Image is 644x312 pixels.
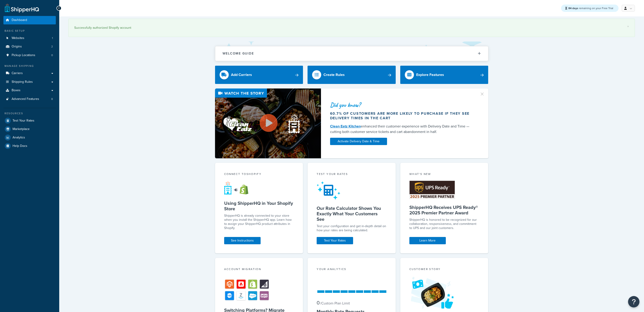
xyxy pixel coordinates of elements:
[12,97,39,101] span: Advanced Features
[3,125,56,133] a: Marketplace
[308,66,396,84] a: Create Rules
[3,69,56,78] a: Carriers
[3,112,56,115] div: Resources
[3,42,56,51] li: Origins
[317,237,353,244] a: Test Your Rates
[628,296,639,307] button: Open Resource Center
[224,214,294,230] p: ShipperHQ is already connected to your store when you install the ShipperHQ app. Learn how to ass...
[3,133,56,142] a: Analytics
[3,51,56,60] a: Pickup Locations0
[317,224,387,232] div: Test your configuration and get in-depth detail on how your rates are being calculated.
[3,51,56,60] li: Pickup Locations
[3,142,56,150] a: Help Docs
[223,52,254,55] h2: Welcome Guide
[3,95,56,103] li: Advanced Features
[12,71,23,75] span: Carriers
[317,299,320,307] span: 0
[12,18,27,22] span: Dashboard
[409,267,479,272] div: Customer Story
[400,66,488,84] a: Explore Features
[215,66,303,84] a: Add Carriers
[3,16,56,24] a: Dashboard
[568,6,613,10] span: remaining on your Free Trial
[224,237,261,244] a: See Instructions
[330,124,361,129] a: Clean Eatz Kitchen
[330,111,474,120] div: 60.7% of customers are more likely to purchase if they see delivery times in the cart
[330,138,387,145] a: Activate Delivery Date & Time
[416,72,444,78] div: Explore Features
[74,25,629,31] div: Successfully authorized Shopify account
[215,46,488,61] button: Welcome Guide
[3,64,56,68] div: Manage Shipping
[409,218,479,230] p: ShipperHQ is honored to be recognized for our collaboration, responsiveness, and commitment to UP...
[231,72,252,78] div: Add Carriers
[3,78,56,86] a: Shipping Rules
[320,301,350,306] small: / Custom Plan Limit
[330,102,474,108] div: Did you know?
[3,42,56,51] a: Origins2
[12,80,33,84] span: Shipping Rules
[13,136,25,140] span: Analytics
[627,25,629,28] a: ×
[224,267,294,272] div: Account Migration
[51,45,53,49] span: 2
[224,200,294,211] h5: Using ShipperHQ in Your Shopify Store
[12,36,24,40] span: Websites
[51,97,53,101] span: 8
[323,72,345,78] div: Create Rules
[409,237,446,244] a: Learn More
[317,205,387,222] h5: Our Rate Calculator Shows You Exactly What Your Customers See
[3,34,56,42] a: Websites1
[568,6,578,10] strong: 84 days
[13,144,27,148] span: Help Docs
[224,181,253,195] img: connect-shq-shopify-9b9a8c5a.svg
[3,117,56,125] a: Test Your Rates
[317,267,387,272] div: Your Analytics
[3,34,56,42] li: Websites
[409,205,479,216] h5: ShipperHQ Receives UPS Ready® 2025 Premier Partner Award
[12,45,22,49] span: Origins
[3,29,56,33] div: Basic Setup
[224,172,294,177] div: Connect to Shopify
[52,36,53,40] span: 1
[12,88,21,92] span: Boxes
[3,95,56,103] a: Advanced Features8
[12,53,35,57] span: Pickup Locations
[13,127,30,131] span: Marketplace
[330,124,474,135] div: enhanced their customer experience with Delivery Date and Time — cutting both customer service ti...
[13,119,34,123] span: Test Your Rates
[409,172,479,177] div: What's New
[51,53,53,57] span: 0
[3,86,56,95] a: Boxes
[317,172,387,177] div: Test your rates
[215,88,321,159] img: Video thumbnail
